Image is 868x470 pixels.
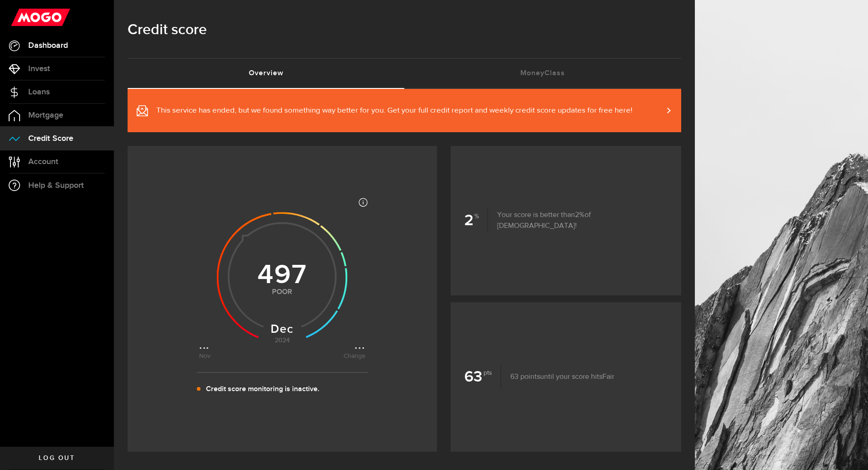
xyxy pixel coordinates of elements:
span: Help & Support [28,181,84,190]
span: This service has ended, but we found something way better for you. Get your full credit report an... [156,105,632,116]
p: Your score is better than of [DEMOGRAPHIC_DATA]! [488,210,668,232]
p: until your score hits [501,372,614,382]
span: Mortgage [28,111,63,119]
span: Dashboard [28,41,68,50]
span: Log out [39,455,75,461]
span: Loans [28,88,50,96]
a: This service has ended, but we found something way better for you. Get your full credit report an... [128,89,681,132]
span: Invest [28,65,50,73]
h1: Credit score [128,18,681,42]
b: 2 [464,208,488,233]
ul: Tabs Navigation [128,58,681,89]
span: 2 [575,212,585,219]
span: 63 points [510,373,540,381]
span: Account [28,158,58,166]
b: 63 [464,365,501,389]
span: Credit Score [28,134,73,143]
p: Credit score monitoring is inactive. [206,384,319,395]
span: Fair [602,373,614,381]
a: MoneyClass [405,59,682,88]
a: Overview [128,59,405,88]
button: Open LiveChat chat widget [7,4,35,31]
